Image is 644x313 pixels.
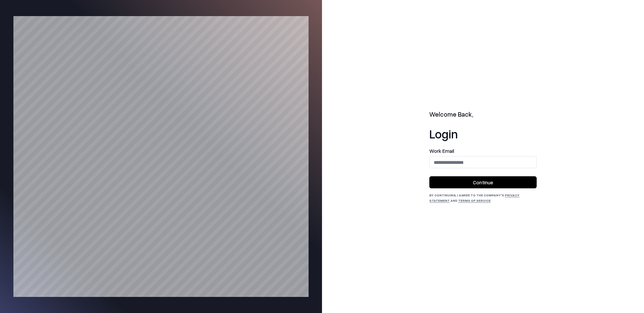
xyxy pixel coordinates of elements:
[429,148,537,153] label: Work Email
[458,198,491,202] a: Terms of Service
[429,127,537,140] h1: Login
[429,176,537,188] button: Continue
[429,192,537,203] div: By continuing, I agree to the Company's and
[429,110,537,119] h2: Welcome Back,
